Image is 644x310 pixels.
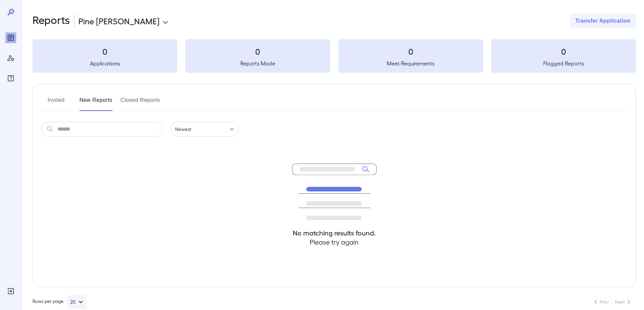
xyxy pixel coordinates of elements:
div: Rows per page [32,295,86,309]
h5: Flagged Reports [491,59,636,67]
h3: 0 [185,46,330,57]
h3: 0 [338,46,483,57]
div: Manage Users [5,53,16,63]
button: Closed Reports [121,95,160,111]
h3: 0 [491,46,636,57]
h5: Applications [32,59,177,67]
summary: 0Applications0Reports Made0Meet Requirements0Flagged Reports [32,39,636,73]
button: New Reports [79,95,113,111]
p: Pine [PERSON_NAME] [78,16,160,26]
div: Log Out [5,286,16,297]
h5: Reports Made [185,59,330,67]
h3: 0 [32,46,177,57]
button: Transfer Application [570,13,636,28]
div: FAQ [5,73,16,84]
button: Invited [41,95,71,111]
h2: Reports [32,13,70,28]
div: Newest [171,122,238,137]
div: Reports [5,32,16,43]
h4: No matching results found. [292,228,377,237]
nav: pagination navigation [589,297,636,307]
h5: Meet Requirements [338,59,483,67]
h4: Please try again [292,237,377,247]
button: 25 [68,295,86,309]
